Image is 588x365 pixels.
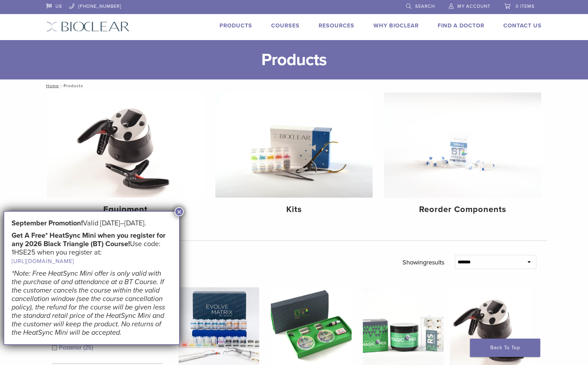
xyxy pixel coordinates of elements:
[47,92,204,198] img: Equipment
[384,92,541,220] a: Reorder Components
[83,345,93,351] span: (25)
[12,231,165,248] strong: Get A Free* HeatSync Mini when you register for any 2026 Black Triangle (BT) Course!
[221,203,367,216] h4: Kits
[503,22,542,29] a: Contact Us
[41,79,547,92] nav: Products
[59,345,83,351] span: Posterior
[438,22,484,29] a: Find A Doctor
[44,83,59,88] a: Home
[319,22,354,29] a: Resources
[516,4,535,9] span: 0 items
[46,21,130,32] img: Bioclear
[12,219,83,228] strong: September Promotion!
[12,219,172,228] h5: Valid [DATE]–[DATE].
[12,269,165,337] em: *Note: Free HeatSync Mini offer is only valid with the purchase of and attendance at a BT Course....
[175,207,184,216] button: Close
[390,203,536,216] h4: Reorder Components
[271,22,300,29] a: Courses
[59,84,64,88] span: /
[403,255,444,270] p: Showing results
[457,4,490,9] span: My Account
[47,92,204,220] a: Equipment
[470,339,540,357] a: Back To Top
[415,4,435,9] span: Search
[12,231,172,265] h5: Use code: 1HSE25 when you register at:
[52,203,198,216] h4: Equipment
[12,258,74,265] a: [URL][DOMAIN_NAME]
[373,22,419,29] a: Why Bioclear
[220,22,252,29] a: Products
[384,92,541,198] img: Reorder Components
[215,92,373,220] a: Kits
[215,92,373,198] img: Kits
